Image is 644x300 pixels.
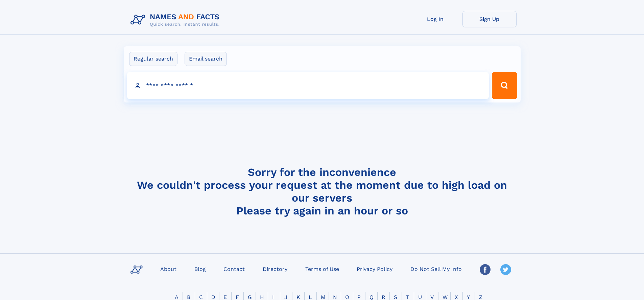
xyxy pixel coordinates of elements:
img: Logo Names and Facts [128,11,225,29]
img: Twitter [500,264,511,275]
a: Do Not Sell My Info [408,264,464,274]
label: Regular search [129,52,177,66]
button: Search Button [492,72,517,99]
input: search input [127,72,489,99]
a: Sign Up [462,11,517,27]
a: About [158,264,179,274]
a: Privacy Policy [354,264,395,274]
a: Terms of Use [303,264,342,274]
a: Contact [221,264,247,274]
label: Email search [185,52,227,66]
img: Facebook [480,264,491,275]
a: Log In [408,11,462,27]
a: Blog [192,264,209,274]
a: Directory [260,264,290,274]
h4: Sorry for the inconvenience We couldn't process your request at the moment due to high load on ou... [128,166,517,217]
